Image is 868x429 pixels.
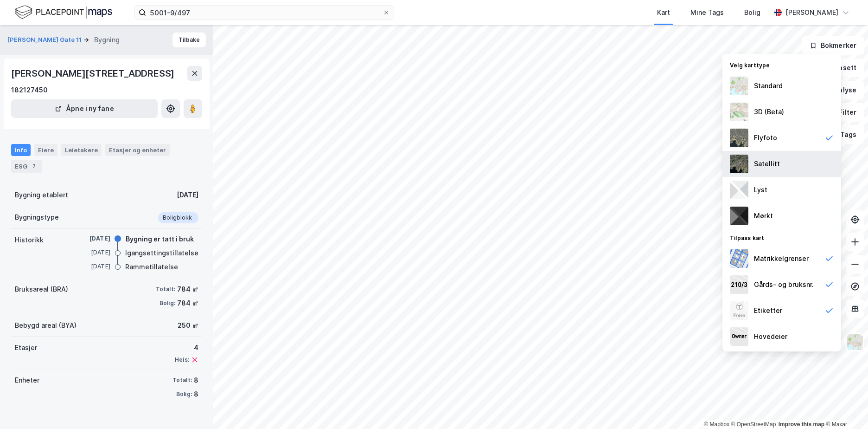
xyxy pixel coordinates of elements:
[754,184,767,195] div: Lyst
[730,327,748,346] img: majorOwner.b5e170eddb5c04bfeeff.jpeg
[15,375,39,386] div: Enheter
[754,106,784,117] div: 3D (Beta)
[846,333,864,351] img: Z
[177,298,198,309] div: 784 ㎡
[690,7,724,18] div: Mine Tags
[785,7,838,18] div: [PERSON_NAME]
[730,77,748,95] img: Z
[754,305,782,316] div: Etiketter
[730,249,748,268] img: cadastreBorders.cfe08de4b5ddd52a10de.jpeg
[15,189,68,201] div: Bygning etablert
[754,279,814,290] div: Gårds- og bruksnr.
[820,103,864,122] button: Filter
[822,384,868,429] iframe: Chat Widget
[730,301,748,320] img: Z
[156,286,175,293] div: Totalt:
[7,35,83,45] button: [PERSON_NAME] Gate 11
[176,390,192,398] div: Bolig:
[754,253,809,264] div: Matrikkelgrenser
[730,181,748,199] img: luj3wr1y2y3+OchiMxRmMxRlscgabnMEmZ7DJGWxyBpucwSZnsMkZbHIGm5zBJmewyRlscgabnMEmZ7DJGWxyBpucwSZnsMkZ...
[125,261,178,273] div: Rammetillatelse
[146,6,383,19] input: Søk på adresse, matrikkel, gårdeiere, leietakere eller personer
[34,144,57,156] div: Eiere
[802,36,864,55] button: Bokmerker
[175,342,198,353] div: 4
[194,375,198,386] div: 8
[160,299,175,307] div: Bolig:
[730,155,748,173] img: 9k=
[73,248,110,257] div: [DATE]
[94,34,120,45] div: Bygning
[11,144,31,156] div: Info
[730,129,748,147] img: Z
[125,247,198,259] div: Igangsettingstillatelse
[73,234,110,243] div: [DATE]
[11,84,48,96] div: 182127450
[754,80,783,91] div: Standard
[722,56,841,73] div: Velg karttype
[126,234,194,245] div: Bygning er tatt i bruk
[754,210,773,221] div: Mørkt
[194,389,198,400] div: 8
[730,207,748,225] img: nCdM7BzjoCAAAAAElFTkSuQmCC
[657,7,670,18] div: Kart
[754,132,777,143] div: Flyfoto
[822,384,868,429] div: Kontrollprogram for chat
[730,103,748,121] img: Z
[722,229,841,246] div: Tilpass kart
[754,158,780,169] div: Satellitt
[177,284,198,295] div: 784 ㎡
[177,189,198,201] div: [DATE]
[11,160,42,173] div: ESG
[73,262,110,271] div: [DATE]
[175,356,189,364] div: Heis:
[744,7,760,18] div: Bolig
[29,162,38,171] div: 7
[15,342,37,353] div: Etasjer
[821,125,864,144] button: Tags
[15,320,77,331] div: Bebygd areal (BYA)
[730,275,748,294] img: cadastreKeys.547ab17ec502f5a4ef2b.jpeg
[731,421,776,428] a: OpenStreetMap
[172,32,206,47] button: Tilbake
[779,421,824,428] a: Improve this map
[172,377,192,384] div: Totalt:
[704,421,729,428] a: Mapbox
[15,234,44,246] div: Historikk
[15,212,59,223] div: Bygningstype
[15,284,68,295] div: Bruksareal (BRA)
[754,331,787,342] div: Hovedeier
[61,144,102,156] div: Leietakere
[109,146,166,154] div: Etasjer og enheter
[11,66,176,81] div: [PERSON_NAME][STREET_ADDRESS]
[11,99,158,118] button: Åpne i ny fane
[178,320,198,331] div: 250 ㎡
[15,4,112,20] img: logo.f888ab2527a4732fd821a326f86c7f29.svg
